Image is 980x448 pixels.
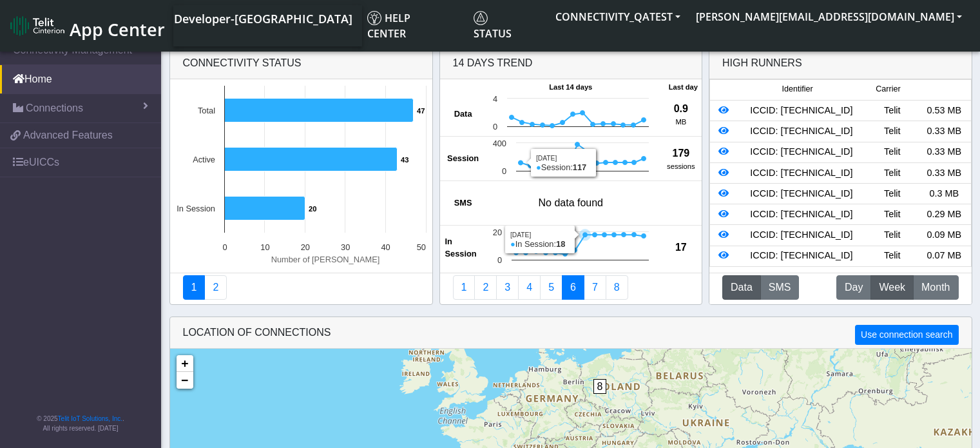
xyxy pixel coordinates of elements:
text: In Session [177,204,215,213]
img: status.svg [474,11,488,25]
span: Week [879,280,905,295]
div: 14 Days Trend [440,48,702,79]
div: ICCID: [TECHNICAL_ID] [736,124,866,139]
span: Connections [26,101,83,116]
text: 30 [341,242,350,252]
nav: Summary paging [453,275,689,300]
button: SMS [760,275,800,300]
button: Week [870,275,914,300]
a: Carrier [474,275,497,300]
text: 0 [502,166,506,176]
span: 0.9 [674,101,688,117]
div: ICCID: [TECHNICAL_ID] [736,187,866,201]
a: Your current platform instance [173,5,352,31]
a: Status [468,5,548,46]
span: Advanced Features [23,128,113,143]
span: Last day [669,83,698,91]
div: 0.33 MB [918,124,970,139]
div: Telit [867,145,919,159]
a: Not Connected for 30 days [606,275,628,300]
div: Telit [867,208,919,222]
span: Carrier [876,83,900,95]
span: No data found [486,181,655,225]
a: Usage per Country [496,275,519,300]
a: Zoom out [177,372,193,389]
div: 0.3 MB [918,187,970,201]
button: [PERSON_NAME][EMAIL_ADDRESS][DOMAIN_NAME] [688,5,970,28]
text: 4 [493,94,497,104]
div: High Runners [722,55,802,71]
span: Identifier [782,83,812,95]
div: 0.07 MB [918,249,970,263]
div: ICCID: [TECHNICAL_ID] [736,228,866,242]
span: Day [845,280,863,295]
div: ICCID: [TECHNICAL_ID] [736,145,866,159]
div: Telit [867,124,919,139]
a: Usage by Carrier [540,275,562,300]
text: 50 [416,242,425,252]
span: Data [449,108,477,120]
text: Number of [PERSON_NAME] [271,255,380,264]
div: 0.09 MB [918,228,970,242]
span: In Session [440,235,486,260]
a: Zero Session [584,275,606,300]
a: 14 Days Trend [562,275,584,300]
img: logo-telit-cinterion-gw-new.png [10,15,64,36]
span: Session [442,152,484,164]
div: 0.53 MB [918,104,970,118]
div: Telit [867,187,919,201]
div: ICCID: [TECHNICAL_ID] [736,104,866,118]
text: 0 [222,242,227,252]
span: 179 [673,146,690,161]
text: Active [193,155,215,164]
div: Telit [867,104,919,118]
text: 20 [300,242,309,252]
button: Use connection search [855,325,958,345]
span: Help center [367,11,410,41]
a: Zoom in [177,355,193,372]
a: Telit IoT Solutions, Inc. [58,415,122,422]
div: Telit [867,166,919,180]
a: Help center [362,5,468,46]
a: Connectivity status [183,275,206,300]
text: 10 [260,242,269,252]
a: Connections By Carrier [518,275,541,300]
button: Data [722,275,761,300]
span: Month [921,280,950,295]
text: 40 [381,242,390,252]
div: 0.29 MB [918,208,970,222]
nav: Summary paging [183,275,419,300]
div: ICCID: [TECHNICAL_ID] [736,249,866,263]
button: Month [913,275,958,300]
text: 43 [401,156,408,164]
span: App Center [70,17,165,41]
div: Connectivity status [170,48,432,79]
text: 47 [417,107,425,115]
text: Total [197,106,215,115]
span: Last 14 days [486,82,655,93]
span: 17 [675,240,687,255]
a: App Center [10,12,163,40]
div: 0.33 MB [918,145,970,159]
span: SMS [449,197,477,209]
text: 0 [493,122,497,131]
button: CONNECTIVITY_QATEST [548,5,688,28]
div: Telit [867,228,919,242]
span: Developer-[GEOGRAPHIC_DATA] [174,11,352,26]
a: Deployment status [204,275,227,300]
span: sessions [667,161,695,172]
div: ICCID: [TECHNICAL_ID] [736,166,866,180]
a: Connections By Country [453,275,476,300]
span: Status [474,11,512,41]
div: ICCID: [TECHNICAL_ID] [736,208,866,222]
img: knowledge.svg [367,11,381,25]
text: 0 [497,255,502,265]
div: LOCATION OF CONNECTIONS [170,317,972,349]
div: Telit [867,249,919,263]
text: 400 [492,139,506,148]
div: 0.33 MB [918,166,970,180]
span: 8 [593,379,607,394]
text: 20 [493,228,502,237]
button: Day [836,275,871,300]
span: MB [675,117,686,128]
